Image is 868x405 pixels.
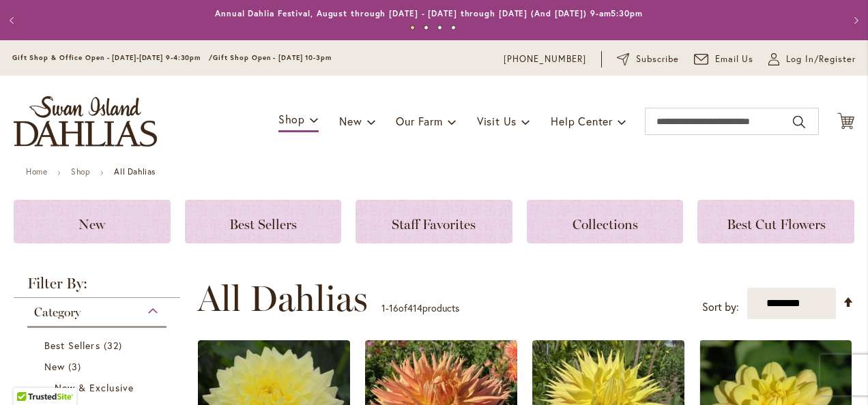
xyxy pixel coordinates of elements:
span: Shop [278,112,305,126]
a: Collections [527,200,684,243]
a: New [44,359,153,374]
span: Help Center [551,114,613,128]
span: 32 [104,338,126,352]
span: 1 [381,301,386,314]
button: 4 of 4 [451,25,456,30]
span: 414 [407,301,422,314]
a: Best Sellers [185,200,342,243]
a: Home [26,166,47,177]
span: All Dahlias [197,278,368,319]
span: Log In/Register [786,52,856,66]
span: New & Exclusive [55,381,134,394]
span: Staff Favorites [392,216,476,232]
a: Log In/Register [768,52,856,66]
a: Shop [71,166,90,177]
span: Visit Us [477,114,517,128]
strong: Filter By: [14,276,180,298]
button: Next [841,7,868,34]
span: New [44,360,65,373]
button: 2 of 4 [424,25,429,30]
a: Subscribe [617,52,679,66]
a: store logo [14,96,157,147]
a: Staff Favorites [356,200,512,243]
label: Sort by: [702,295,739,320]
span: Best Sellers [229,216,297,232]
span: Best Sellers [44,339,100,352]
span: New [339,114,362,128]
a: New [14,200,171,243]
span: Category [34,305,81,320]
span: Our Farm [396,114,442,128]
a: Best Cut Flowers [697,200,854,243]
span: Gift Shop Open - [DATE] 10-3pm [213,53,332,62]
a: Email Us [694,52,754,66]
span: Email Us [715,52,754,66]
button: 3 of 4 [437,25,442,30]
a: [PHONE_NUMBER] [504,52,586,66]
span: 3 [68,359,85,374]
p: - of products [381,297,459,319]
strong: All Dahlias [114,166,156,177]
span: Gift Shop & Office Open - [DATE]-[DATE] 9-4:30pm / [12,53,213,62]
span: Collections [573,216,638,232]
span: 16 [389,301,399,314]
span: Best Cut Flowers [727,216,826,232]
span: New [78,216,105,232]
a: Best Sellers [44,338,153,352]
a: Annual Dahlia Festival, August through [DATE] - [DATE] through [DATE] (And [DATE]) 9-am5:30pm [215,8,643,18]
button: 1 of 4 [410,25,415,30]
span: Subscribe [636,52,679,66]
